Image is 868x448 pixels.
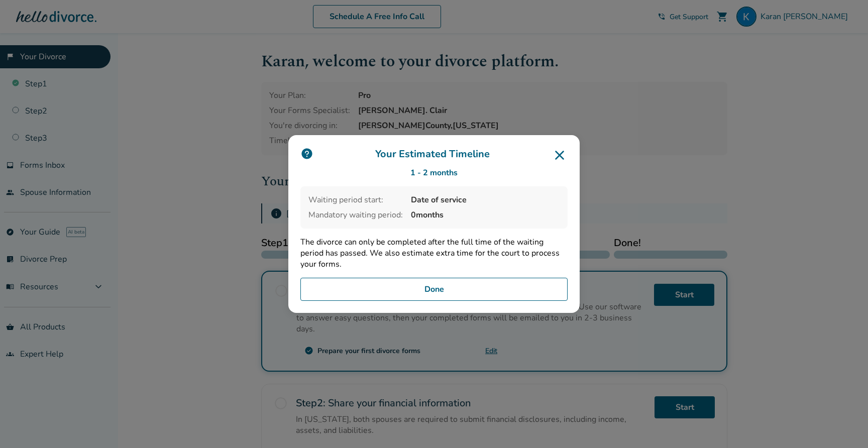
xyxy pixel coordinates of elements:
span: Waiting period start: [308,194,403,205]
span: 0 months [411,209,560,220]
p: The divorce can only be completed after the full time of the waiting period has passed. We also e... [300,237,568,270]
div: 1 - 2 months [300,167,568,178]
span: Mandatory waiting period: [308,209,403,220]
img: icon [300,147,313,160]
iframe: Chat Widget [818,400,868,448]
span: Date of service [411,194,560,205]
button: Done [300,278,568,301]
h3: Your Estimated Timeline [300,147,568,163]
